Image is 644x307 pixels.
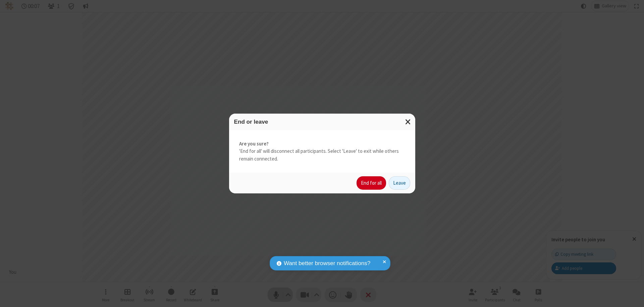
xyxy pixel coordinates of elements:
span: Want better browser notifications? [284,259,370,268]
h3: End or leave [234,119,410,125]
button: Leave [389,176,410,190]
div: 'End for all' will disconnect all participants. Select 'Leave' to exit while others remain connec... [229,130,415,173]
button: End for all [357,176,386,190]
strong: Are you sure? [239,140,405,148]
button: Close modal [401,114,415,130]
